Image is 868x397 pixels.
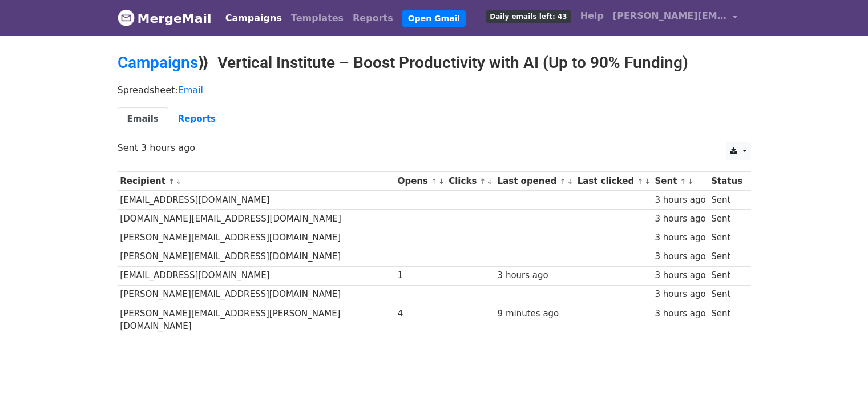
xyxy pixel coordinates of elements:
div: 3 hours ago [655,307,705,320]
td: Sent [708,304,745,335]
th: Opens [395,172,446,191]
p: Spreadsheet: [118,84,751,96]
div: 3 hours ago [655,194,705,207]
div: 3 hours ago [655,212,705,226]
td: Sent [708,210,745,228]
div: 4 [398,307,443,320]
th: Sent [652,172,709,191]
div: 3 hours ago [655,250,705,263]
a: Open Gmail [402,10,466,27]
td: [DOMAIN_NAME][EMAIL_ADDRESS][DOMAIN_NAME] [118,210,395,228]
a: Email [178,85,203,95]
a: ↓ [567,177,573,186]
a: ↑ [637,177,643,186]
span: [PERSON_NAME][EMAIL_ADDRESS][DOMAIN_NAME] [613,9,727,23]
td: [PERSON_NAME][EMAIL_ADDRESS][DOMAIN_NAME] [118,247,395,266]
a: Reports [348,7,398,30]
th: Clicks [446,172,494,191]
td: [EMAIL_ADDRESS][DOMAIN_NAME] [118,191,395,210]
a: ↓ [687,177,693,186]
div: 3 hours ago [655,231,705,244]
h2: ⟫ Vertical Institute – Boost Productivity with AI (Up to 90% Funding) [118,53,751,73]
td: [PERSON_NAME][EMAIL_ADDRESS][DOMAIN_NAME] [118,228,395,247]
a: Campaigns [221,7,286,30]
img: MergeMail logo [118,9,135,26]
a: ↑ [168,177,175,186]
div: 1 [398,269,443,282]
td: [PERSON_NAME][EMAIL_ADDRESS][PERSON_NAME][DOMAIN_NAME] [118,304,395,335]
th: Recipient [118,172,395,191]
a: [PERSON_NAME][EMAIL_ADDRESS][DOMAIN_NAME] [608,5,742,31]
td: Sent [708,247,745,266]
a: ↓ [176,177,182,186]
a: ↓ [644,177,651,186]
a: Templates [286,7,348,30]
div: 3 hours ago [655,288,705,301]
a: Reports [168,107,225,131]
a: ↑ [560,177,566,186]
a: Daily emails left: 43 [481,5,575,27]
td: Sent [708,285,745,304]
th: Last clicked [575,172,652,191]
a: ↑ [431,177,437,186]
td: [EMAIL_ADDRESS][DOMAIN_NAME] [118,266,395,285]
a: MergeMail [118,6,212,30]
div: 9 minutes ago [498,307,572,320]
td: Sent [708,191,745,210]
a: Emails [118,107,168,131]
a: Campaigns [118,53,198,72]
span: Daily emails left: 43 [486,10,571,23]
a: Help [576,5,608,27]
td: Sent [708,228,745,247]
p: Sent 3 hours ago [118,142,751,154]
div: 3 hours ago [655,269,705,282]
td: Sent [708,266,745,285]
td: [PERSON_NAME][EMAIL_ADDRESS][DOMAIN_NAME] [118,285,395,304]
a: ↓ [438,177,445,186]
a: ↑ [480,177,486,186]
a: ↑ [680,177,687,186]
div: 3 hours ago [498,269,572,282]
th: Status [708,172,745,191]
a: ↓ [487,177,493,186]
th: Last opened [495,172,575,191]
